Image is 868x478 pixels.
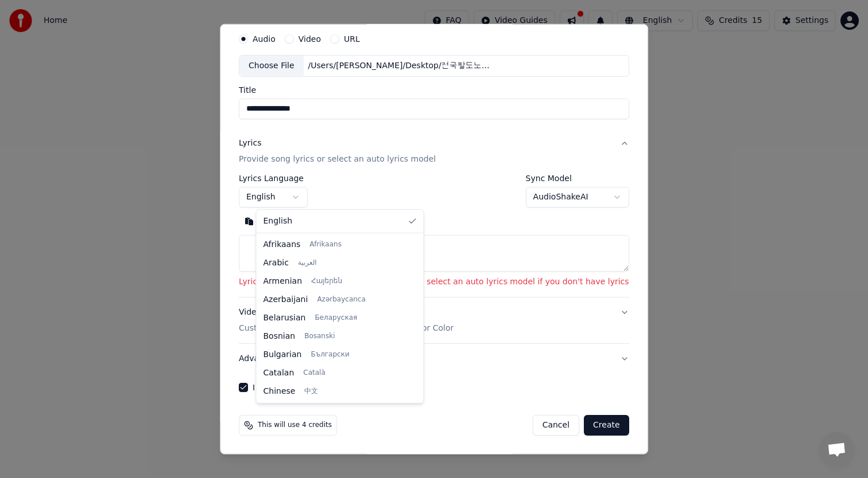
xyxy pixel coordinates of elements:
[263,312,306,324] span: Belarusian
[304,332,335,341] span: Bosanski
[263,349,302,361] span: Bulgarian
[311,350,349,359] span: Български
[311,277,342,286] span: Հայերեն
[317,295,365,304] span: Azərbaycanca
[263,386,296,397] span: Chinese
[263,367,294,379] span: Catalan
[263,276,303,287] span: Armenian
[309,240,342,249] span: Afrikaans
[263,216,293,227] span: English
[315,314,357,323] span: Беларуская
[263,294,308,305] span: Azerbaijani
[303,369,325,378] span: Català
[263,331,296,342] span: Bosnian
[263,257,289,269] span: Arabic
[298,258,317,268] span: العربية
[304,387,318,396] span: 中文
[263,239,301,250] span: Afrikaans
